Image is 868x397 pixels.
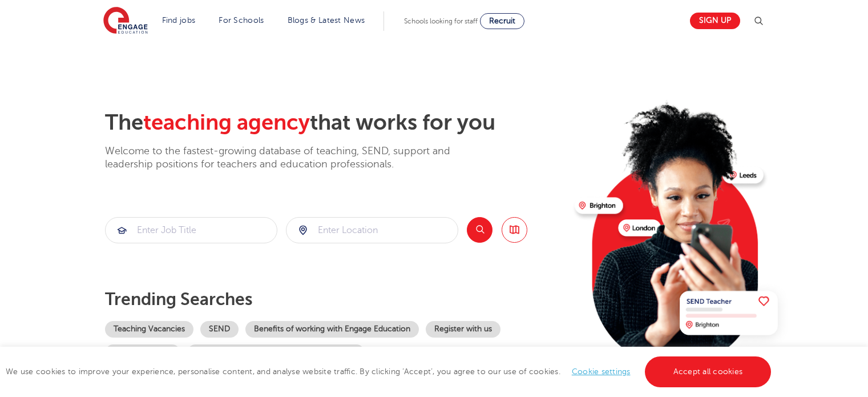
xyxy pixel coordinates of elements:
[426,321,500,338] a: Register with us
[143,110,310,135] span: teaching agency
[480,13,524,29] a: Recruit
[103,7,148,35] img: Engage Education
[106,218,277,243] input: Submit
[645,356,772,387] a: Accept all cookies
[286,218,458,243] input: Submit
[467,217,492,243] button: Search
[288,16,365,25] a: Blogs & Latest News
[690,13,740,29] a: Sign up
[572,367,631,376] a: Cookie settings
[200,321,239,338] a: SEND
[105,217,277,243] div: Submit
[219,16,264,25] a: For Schools
[105,289,566,310] p: Trending searches
[105,145,482,171] p: Welcome to the fastest-growing database of teaching, SEND, support and leadership positions for t...
[187,344,365,361] a: Our coverage across [GEOGRAPHIC_DATA]
[245,321,419,338] a: Benefits of working with Engage Education
[105,110,566,136] h2: The that works for you
[105,321,193,338] a: Teaching Vacancies
[286,217,458,243] div: Submit
[105,344,180,361] a: Become a tutor
[162,16,196,25] a: Find jobs
[6,367,774,376] span: We use cookies to improve your experience, personalise content, and analyse website traffic. By c...
[489,17,515,25] span: Recruit
[404,17,478,25] span: Schools looking for staff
